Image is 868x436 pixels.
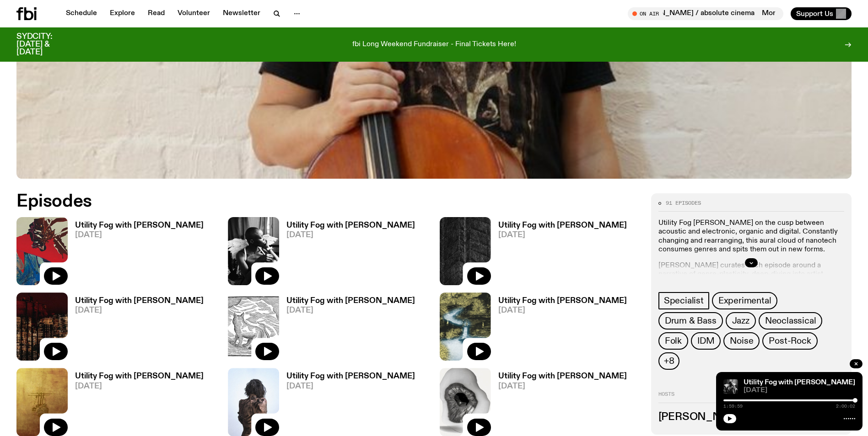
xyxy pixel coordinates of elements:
[658,392,844,403] h2: Hosts
[228,292,279,361] img: Cover for Kansai Bruises by Valentina Magaletti & YPY
[228,368,279,436] img: Cover of Leese's album Δ
[491,297,627,361] a: Utility Fog with [PERSON_NAME][DATE]
[68,372,204,436] a: Utility Fog with [PERSON_NAME][DATE]
[75,297,204,305] h3: Utility Fog with [PERSON_NAME]
[104,7,140,20] a: Explore
[658,219,844,254] p: Utility Fog [PERSON_NAME] on the cusp between acoustic and electronic, organic and digital. Const...
[440,217,491,285] img: Cover of Giuseppe Ielasi's album "an insistence on material vol.2"
[796,10,833,18] span: Support Us
[286,297,415,305] h3: Utility Fog with [PERSON_NAME]
[16,292,68,361] img: Cover to (SAFETY HAZARD) مخاطر السلامة by electroneya, MARTINA and TNSXORDS
[791,7,852,20] button: Support Us
[440,292,491,361] img: Cover of Corps Citoyen album Barrani
[726,312,756,330] a: Jazz
[498,231,627,239] span: [DATE]
[664,356,674,366] span: +8
[759,312,823,330] a: Neoclassical
[665,316,717,326] span: Drum & Bass
[664,296,704,306] span: Specialist
[658,332,688,350] a: Folk
[68,297,204,361] a: Utility Fog with [PERSON_NAME][DATE]
[498,372,627,380] h3: Utility Fog with [PERSON_NAME]
[75,307,204,314] span: [DATE]
[836,404,855,409] span: 2:00:02
[744,387,855,394] span: [DATE]
[172,7,216,20] a: Volunteer
[16,193,570,210] h2: Episodes
[498,222,627,229] h3: Utility Fog with [PERSON_NAME]
[723,332,760,350] a: Noise
[217,7,266,20] a: Newsletter
[658,352,680,370] button: +8
[730,336,753,346] span: Noise
[352,41,516,49] p: fbi Long Weekend Fundraiser - Final Tickets Here!
[60,7,102,20] a: Schedule
[491,222,627,285] a: Utility Fog with [PERSON_NAME][DATE]
[68,222,204,285] a: Utility Fog with [PERSON_NAME][DATE]
[279,372,415,436] a: Utility Fog with [PERSON_NAME][DATE]
[16,33,75,56] h3: SYDCITY: [DATE] & [DATE]
[628,7,783,20] button: On AirMornings with [PERSON_NAME] / absolute cinemaMornings with [PERSON_NAME] / absolute cinema
[765,316,816,326] span: Neoclassical
[762,332,817,350] a: Post-Rock
[279,297,415,361] a: Utility Fog with [PERSON_NAME][DATE]
[723,404,743,409] span: 1:59:59
[665,336,682,346] span: Folk
[658,412,844,422] h3: [PERSON_NAME]
[142,7,170,20] a: Read
[16,368,68,436] img: Cover for EYDN's single "Gold"
[286,372,415,380] h3: Utility Fog with [PERSON_NAME]
[658,312,723,330] a: Drum & Bass
[723,379,738,394] img: Cover of Ho99o9's album Tomorrow We Escape
[286,222,415,229] h3: Utility Fog with [PERSON_NAME]
[697,336,714,346] span: IDM
[691,332,721,350] a: IDM
[744,379,855,386] a: Utility Fog with [PERSON_NAME]
[498,383,627,390] span: [DATE]
[75,383,204,390] span: [DATE]
[286,307,415,314] span: [DATE]
[491,372,627,436] a: Utility Fog with [PERSON_NAME][DATE]
[75,231,204,239] span: [DATE]
[658,292,709,309] a: Specialist
[712,292,778,309] a: Experimental
[75,372,204,380] h3: Utility Fog with [PERSON_NAME]
[718,296,771,306] span: Experimental
[279,222,415,285] a: Utility Fog with [PERSON_NAME][DATE]
[286,231,415,239] span: [DATE]
[75,222,204,229] h3: Utility Fog with [PERSON_NAME]
[732,316,749,326] span: Jazz
[498,297,627,305] h3: Utility Fog with [PERSON_NAME]
[498,307,627,314] span: [DATE]
[16,217,68,285] img: Cover to Mikoo's album It Floats
[286,383,415,390] span: [DATE]
[440,368,491,436] img: Edit from Juanlu Barlow & his Love-fi Recordings' This is not a new Three Broken Tapes album
[769,336,811,346] span: Post-Rock
[666,201,701,206] span: 91 episodes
